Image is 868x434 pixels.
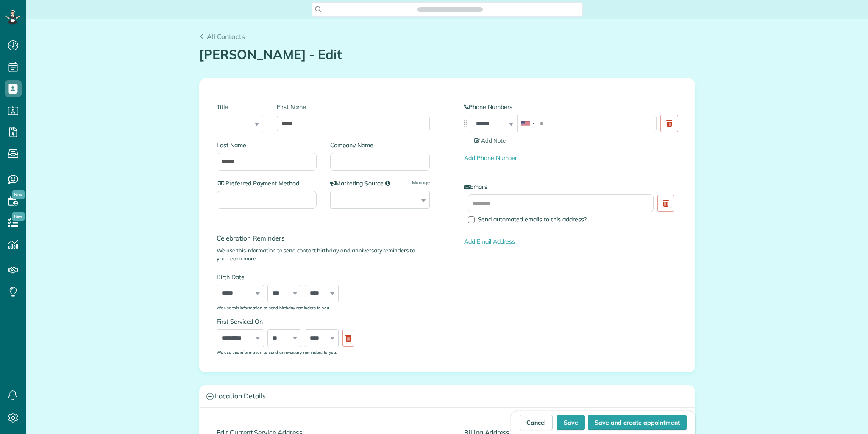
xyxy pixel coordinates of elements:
a: Add Phone Number [464,154,517,162]
h4: Celebration Reminders [217,235,430,242]
label: First Serviced On [217,317,359,326]
label: Preferred Payment Method [217,179,317,188]
label: Marketing Source [330,179,430,188]
sub: We use this information to send birthday reminders to you. [217,305,330,310]
label: Phone Numbers [464,103,678,111]
a: Location Details [200,386,695,407]
img: drag_indicator-119b368615184ecde3eda3c64c821f6cf29d3e2b97b89ee44bc31753036683e5.png [461,119,470,128]
a: Manage [412,179,430,186]
button: Save and create appointment [588,415,687,430]
label: Birth Date [217,273,359,281]
span: Send automated emails to this address? [478,216,587,223]
a: Learn more [227,255,256,262]
label: First Name [277,103,430,111]
button: Save [557,415,585,430]
a: Add Email Address [464,238,515,245]
div: United States: +1 [518,115,537,132]
label: Title [217,103,263,111]
h1: [PERSON_NAME] - Edit [199,48,695,62]
a: All Contacts [199,31,245,42]
p: We use this information to send contact birthday and anniversary reminders to you. [217,246,430,263]
label: Company Name [330,141,430,149]
sub: We use this information to send anniversary reminders to you. [217,350,337,355]
span: New [12,212,25,221]
span: All Contacts [207,32,245,41]
a: Cancel [520,415,553,430]
span: New [12,190,25,199]
span: Search ZenMaid… [426,5,474,14]
label: Emails [464,182,678,191]
span: Add Note [474,137,506,144]
label: Last Name [217,141,317,149]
